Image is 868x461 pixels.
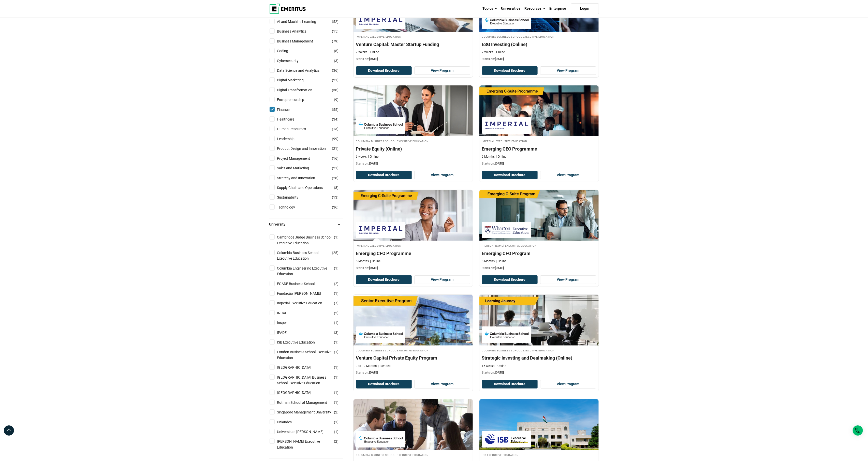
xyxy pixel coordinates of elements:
span: ( ) [332,116,339,122]
a: Uniandes [277,419,302,425]
span: 2 [335,410,337,414]
button: Download Brochure [482,380,538,389]
span: [DATE] [495,266,504,270]
a: Healthcare [277,116,305,122]
span: 52 [333,20,337,24]
a: Finance [277,107,300,112]
a: London Business School Executive Education [277,349,342,361]
p: 6 Months [482,259,495,263]
a: Login [571,3,599,14]
a: [PERSON_NAME] Executive Education [277,439,342,450]
a: Fundação [PERSON_NAME] [277,291,331,296]
span: ( ) [334,375,339,380]
span: 13 [333,127,337,131]
p: 7 Weeks [356,50,367,54]
p: Starts on: [356,266,470,270]
a: Finance Course by Columbia Business School Executive Education - September 25, 2025 Columbia Busi... [479,295,599,378]
img: Emerging CEO Programme | Online Leadership Course [479,85,599,136]
a: View Program [414,380,470,389]
span: ( ) [334,97,339,102]
h4: Emerging CEO Programme [482,146,596,152]
span: ( ) [334,185,339,190]
span: ( ) [332,107,339,112]
img: Imperial Executive Education [359,15,403,27]
a: INCAE [277,310,298,316]
a: EGADE Business School [277,281,325,287]
button: Download Brochure [482,66,538,75]
span: [DATE] [369,371,378,374]
span: 13 [333,195,337,199]
span: ( ) [332,195,339,200]
img: Venture Capital Private Equity Program | Online Finance Course [354,295,473,346]
h4: Columbia Business School Executive Education [482,34,596,39]
a: AI and Machine Learning [277,19,327,24]
img: Emerging CFO Programme | Online Business Management Course [354,190,473,241]
button: Download Brochure [356,171,412,180]
span: 1 [335,321,337,325]
a: Cambridge Judge Business School Executive Education [277,234,342,246]
span: 16 [333,156,337,160]
p: Online [496,155,507,159]
a: Columbia Business School Executive Education [277,250,342,261]
span: ( ) [332,156,339,161]
span: 2 [335,439,337,443]
a: View Program [540,66,596,75]
span: 1 [335,375,337,379]
span: 7 [335,301,337,305]
span: ( ) [332,146,339,151]
span: 38 [333,88,337,92]
h4: Emerging CFO Programme [356,250,470,257]
img: Columbia Business School Executive Education [359,434,403,445]
span: ( ) [334,265,339,271]
h4: Strategic Investing and Dealmaking (Online) [482,355,596,361]
span: ( ) [334,409,339,415]
h4: Columbia Business School Executive Education [356,453,470,457]
span: 25 [333,251,337,255]
p: Online [495,50,505,54]
a: Human Resources [277,126,316,132]
span: 8 [335,49,337,53]
span: [DATE] [369,57,378,61]
button: Download Brochure [356,275,412,284]
a: Product Design and Innovation [277,146,336,151]
button: Download Brochure [482,171,538,180]
span: 36 [333,68,337,72]
span: 1 [335,420,337,424]
a: Finance Course by Columbia Business School Executive Education - September 25, 2025 Columbia Busi... [354,85,473,168]
span: ( ) [334,349,339,355]
span: ( ) [334,390,339,395]
span: 99 [333,137,337,141]
a: Insper [277,320,297,325]
a: View Program [540,380,596,389]
span: ( ) [334,58,339,64]
span: 1 [335,235,337,239]
h4: Imperial Executive Education [356,243,470,248]
img: Columbia Business School Executive Education [359,120,403,131]
img: Columbia Business School Executive Education [484,15,529,27]
p: Starts on: [356,161,470,166]
p: 6 weeks [356,155,367,159]
p: Starts on: [482,161,596,166]
span: ( ) [334,291,339,296]
p: Starts on: [356,57,470,61]
h4: Imperial Executive Education [356,34,470,39]
a: Columbia Engineering Executive Education [277,265,342,277]
a: Rotman School of Management [277,400,337,405]
span: [DATE] [369,266,378,270]
span: ( ) [332,136,339,142]
a: View Program [414,171,470,180]
a: Digital Transformation [277,87,323,93]
span: 1 [335,291,337,295]
p: Starts on: [482,57,596,61]
button: Download Brochure [356,66,412,75]
span: ( ) [334,281,339,287]
img: Strategic Investing and Dealmaking (Online) | Online Finance Course [479,295,599,346]
span: ( ) [332,19,339,24]
a: View Program [414,275,470,284]
span: 55 [333,108,337,112]
a: Leadership Course by Imperial Executive Education - September 25, 2025 Imperial Executive Educati... [479,85,599,168]
a: Business Analytics [277,28,317,34]
span: 3 [335,331,337,335]
a: [GEOGRAPHIC_DATA] [277,390,322,395]
span: 34 [333,117,337,121]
